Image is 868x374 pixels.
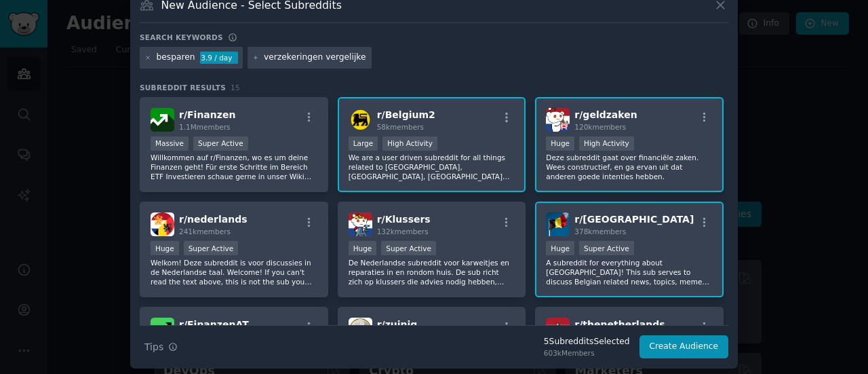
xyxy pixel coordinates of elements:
[574,319,665,330] span: r/ thenetherlands
[574,214,694,225] span: r/ [GEOGRAPHIC_DATA]
[151,153,317,181] p: Willkommen auf r/Finanzen, wo es um deine Finanzen geht! Für erste Schritte im Bereich ETF Invest...
[151,108,174,132] img: Finanzen
[546,108,570,132] img: geldzaken
[546,153,713,181] p: Deze subreddit gaat over financiële zaken. Wees constructief, en ga ervan uit dat anderen goede i...
[349,258,515,286] p: De Nederlandse subreddit voor karweitjes en reparaties in en rondom huis. De sub richt zich op kl...
[639,335,729,358] button: Create Audience
[377,214,431,225] span: r/ Klussers
[151,212,174,236] img: nederlands
[179,319,249,330] span: r/ FinanzenAT
[382,136,437,151] div: High Activity
[377,123,424,131] span: 58k members
[179,123,231,131] span: 1.1M members
[574,123,626,131] span: 120k members
[546,241,574,255] div: Huge
[349,153,515,181] p: We are a user driven subreddit for all things related to [GEOGRAPHIC_DATA], [GEOGRAPHIC_DATA], [G...
[151,136,189,151] div: Massive
[544,336,630,348] div: 5 Subreddit s Selected
[377,109,435,120] span: r/ Belgium2
[179,214,247,225] span: r/ nederlands
[574,109,637,120] span: r/ geldzaken
[179,227,231,236] span: 241k members
[377,227,429,236] span: 132k members
[151,241,179,255] div: Huge
[140,33,223,42] h3: Search keywords
[546,212,570,236] img: belgium
[140,83,226,92] span: Subreddit Results
[349,136,378,151] div: Large
[546,136,574,151] div: Huge
[546,318,570,341] img: thenetherlands
[184,241,239,255] div: Super Active
[377,319,418,330] span: r/ zuinig
[381,241,436,255] div: Super Active
[144,340,163,354] span: Tips
[349,318,372,341] img: zuinig
[151,318,174,341] img: FinanzenAT
[349,241,377,255] div: Huge
[574,227,626,236] span: 378k members
[579,241,634,255] div: Super Active
[151,258,317,286] p: Welkom! Deze subreddit is voor discussies in de Nederlandse taal. Welcome! If you can't read the ...
[200,52,238,64] div: 3.9 / day
[231,83,240,92] span: 15
[544,348,630,358] div: 603k Members
[349,108,372,132] img: Belgium2
[157,52,195,64] div: besparen
[140,335,182,359] button: Tips
[264,52,367,64] input: New Keyword
[179,109,235,120] span: r/ Finanzen
[349,212,372,236] img: Klussers
[546,258,713,286] p: A subreddit for everything about [GEOGRAPHIC_DATA]! This sub serves to discuss Belgian related ne...
[193,136,248,151] div: Super Active
[579,136,634,151] div: High Activity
